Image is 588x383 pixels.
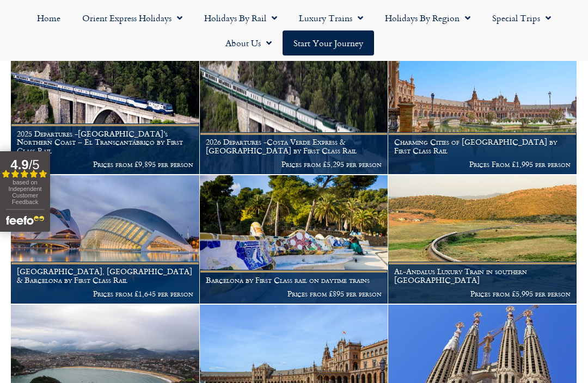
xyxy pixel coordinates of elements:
[283,30,374,55] a: Start your Journey
[5,5,583,55] nav: Menu
[206,276,382,285] h1: Barcelona by First Class rail on daytime trains
[71,5,193,30] a: Orient Express Holidays
[388,175,577,304] a: Al-Andalus Luxury Train in southern [GEOGRAPHIC_DATA] Prices from £5,995 per person
[17,267,193,285] h1: [GEOGRAPHIC_DATA], [GEOGRAPHIC_DATA] & Barcelona by First Class Rail
[206,289,382,298] p: Prices from £895 per person
[374,5,481,30] a: Holidays by Region
[206,138,382,155] h1: 2026 Departures -Costa Verde Express & [GEOGRAPHIC_DATA] by First Class Rail
[11,46,200,175] a: 2025 Departures -[GEOGRAPHIC_DATA]’s Northern Coast – El Transcantábrico by First Class Rail Pric...
[394,160,571,169] p: Prices From £1,995 per person
[11,175,200,304] a: [GEOGRAPHIC_DATA], [GEOGRAPHIC_DATA] & Barcelona by First Class Rail Prices from £1,645 per person
[394,267,571,285] h1: Al-Andalus Luxury Train in southern [GEOGRAPHIC_DATA]
[17,289,193,298] p: Prices from £1,645 per person
[206,160,382,169] p: Prices from £5,295 per person
[26,5,71,30] a: Home
[200,46,389,175] a: 2026 Departures -Costa Verde Express & [GEOGRAPHIC_DATA] by First Class Rail Prices from £5,295 p...
[481,5,562,30] a: Special Trips
[394,289,571,298] p: Prices from £5,995 per person
[288,5,374,30] a: Luxury Trains
[215,30,283,55] a: About Us
[193,5,288,30] a: Holidays by Rail
[200,175,389,304] a: Barcelona by First Class rail on daytime trains Prices from £895 per person
[388,46,577,175] a: Charming Cities of [GEOGRAPHIC_DATA] by First Class Rail Prices From £1,995 per person
[394,138,571,155] h1: Charming Cities of [GEOGRAPHIC_DATA] by First Class Rail
[17,129,193,155] h1: 2025 Departures -[GEOGRAPHIC_DATA]’s Northern Coast – El Transcantábrico by First Class Rail
[17,160,193,169] p: Prices from £9,895 per person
